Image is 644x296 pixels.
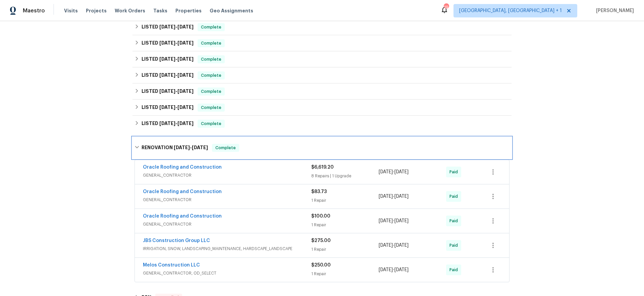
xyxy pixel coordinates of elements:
span: Complete [213,144,238,151]
span: [PERSON_NAME] [593,7,634,14]
div: 8 Repairs | 1 Upgrade [311,173,379,179]
div: LISTED [DATE]-[DATE]Complete [132,100,512,116]
a: JBS Construction Group LLC [143,238,210,243]
span: [DATE] [394,170,409,174]
span: [DATE] [159,73,175,77]
div: LISTED [DATE]-[DATE]Complete [132,51,512,67]
span: - [159,57,194,61]
span: Complete [198,120,224,127]
h6: LISTED [142,55,194,63]
span: - [174,145,208,150]
span: Complete [198,88,224,95]
span: [DATE] [177,57,194,61]
span: - [159,105,194,110]
div: LISTED [DATE]-[DATE]Complete [132,116,512,132]
h6: LISTED [142,39,194,47]
span: - [379,267,409,273]
span: [DATE] [159,41,175,45]
span: Complete [198,72,224,79]
span: Projects [86,7,107,14]
span: Paid [449,267,461,273]
a: Melos Construction LLC [143,263,200,268]
span: - [159,89,194,94]
span: Complete [198,24,224,31]
span: Work Orders [115,7,145,14]
a: Oracle Roofing and Construction [143,214,222,219]
span: - [159,121,194,126]
span: $100.00 [311,214,330,219]
span: $83.73 [311,189,327,194]
h6: LISTED [142,87,194,96]
span: - [379,218,409,224]
span: [DATE] [177,89,194,94]
span: [DATE] [379,268,393,272]
div: 19 [444,4,448,11]
span: Geo Assignments [210,7,253,14]
span: [DATE] [159,121,175,126]
span: [DATE] [192,145,208,150]
span: IRRIGATION, SNOW, LANDSCAPING_MAINTENANCE, HARDSCAPE_LANDSCAPE [143,245,311,252]
a: Oracle Roofing and Construction [143,165,222,170]
span: [DATE] [379,243,393,248]
span: $250.00 [311,263,331,268]
span: [DATE] [159,105,175,110]
span: GENERAL_CONTRACTOR [143,196,311,203]
span: Properties [175,7,202,14]
span: - [159,73,194,77]
span: Maestro [23,7,45,14]
span: [DATE] [394,219,409,223]
span: [DATE] [159,57,175,61]
span: - [379,242,409,249]
span: GENERAL_CONTRACTOR [143,221,311,228]
span: Tasks [153,8,167,13]
span: GENERAL_CONTRACTOR [143,172,311,179]
div: LISTED [DATE]-[DATE]Complete [132,19,512,35]
span: Visits [64,7,78,14]
span: Paid [449,193,461,200]
span: - [159,41,194,45]
h6: LISTED [142,23,194,31]
span: [DATE] [394,268,409,272]
div: 1 Repair [311,246,379,253]
span: [DATE] [177,121,194,126]
span: - [159,24,194,29]
span: [GEOGRAPHIC_DATA], [GEOGRAPHIC_DATA] + 1 [459,7,562,14]
span: - [379,193,409,200]
div: 1 Repair [311,197,379,204]
span: - [379,169,409,175]
span: GENERAL_CONTRACTOR, OD_SELECT [143,270,311,277]
h6: RENOVATION [142,144,208,152]
span: [DATE] [379,219,393,223]
span: $6,619.20 [311,165,334,170]
h6: LISTED [142,71,194,79]
div: LISTED [DATE]-[DATE]Complete [132,83,512,100]
span: [DATE] [177,105,194,110]
h6: LISTED [142,104,194,112]
span: [DATE] [379,194,393,199]
div: LISTED [DATE]-[DATE]Complete [132,67,512,83]
span: [DATE] [159,24,175,29]
span: [DATE] [174,145,190,150]
span: Complete [198,104,224,111]
span: Paid [449,169,461,175]
h6: LISTED [142,120,194,128]
div: 1 Repair [311,271,379,277]
span: Complete [198,40,224,47]
div: RENOVATION [DATE]-[DATE]Complete [132,137,512,159]
span: [DATE] [177,41,194,45]
div: LISTED [DATE]-[DATE]Complete [132,35,512,51]
div: 1 Repair [311,222,379,228]
span: [DATE] [177,73,194,77]
span: [DATE] [177,24,194,29]
a: Oracle Roofing and Construction [143,189,222,194]
span: [DATE] [159,89,175,94]
span: Complete [198,56,224,63]
span: $275.00 [311,238,331,243]
span: Paid [449,242,461,249]
span: [DATE] [394,243,409,248]
span: [DATE] [394,194,409,199]
span: Paid [449,218,461,224]
span: [DATE] [379,170,393,174]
